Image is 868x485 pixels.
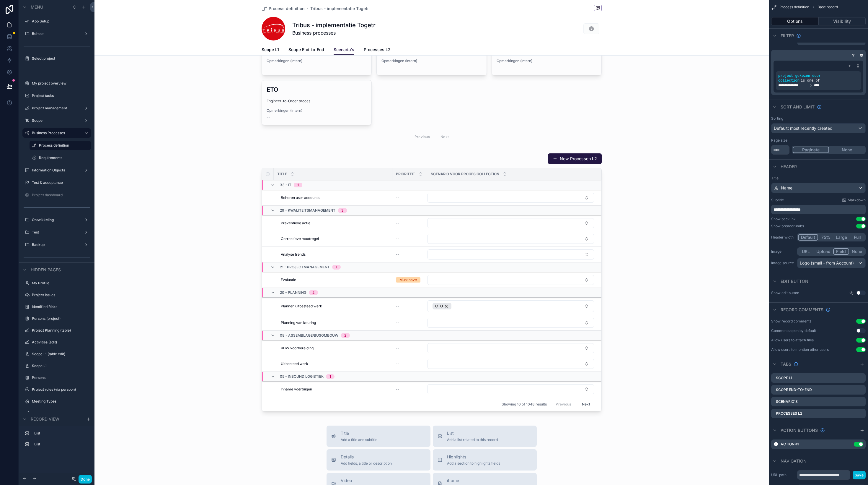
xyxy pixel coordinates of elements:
[32,168,79,173] a: Information Objects
[32,352,87,356] label: Scope L1 (table edit)
[32,364,87,368] label: Scope L1
[829,147,865,153] button: None
[833,234,850,241] button: Large
[776,399,798,404] label: Scenario's
[771,17,819,25] button: Options
[310,6,369,12] a: Tribus - implementatie Togetr
[341,437,377,442] span: Add a title and subtitle
[793,147,829,153] button: Paginate
[801,79,820,83] span: is one of
[818,234,833,241] button: 75%
[79,475,92,484] button: Done
[32,293,87,297] label: Project Issues
[277,172,287,176] span: Title
[32,411,87,416] label: Input
[262,47,279,53] span: Scope L1
[32,387,87,392] label: Project roles (via persoon)
[312,290,314,295] div: 2
[771,261,795,265] label: Image source
[344,333,346,338] div: 2
[447,430,498,436] span: List
[850,234,865,241] button: Full
[32,218,79,222] label: Ontwikkeling
[280,183,291,187] span: 33 - IT
[32,281,87,286] label: My Profile
[771,123,866,133] button: Default: most recently created
[32,242,79,247] a: Backup
[771,291,799,295] label: Show edit button
[502,402,547,407] span: Showing 10 of 1048 results
[39,143,87,148] label: Process definition
[798,248,814,255] button: URL
[327,426,430,447] button: TitleAdd a title and subtitle
[364,47,391,53] span: Processes L2
[39,155,87,160] label: Requirements
[341,478,375,484] span: Video
[32,106,79,111] label: Project management
[818,5,838,9] span: Base record
[32,131,79,135] label: Business Processes
[32,230,79,235] label: Test
[329,374,331,379] div: 1
[280,290,306,295] span: 20 - Planning
[32,19,87,24] label: App Setup
[771,235,795,240] label: Header width
[578,400,594,409] button: Next
[848,198,866,202] span: Markdown
[781,427,818,433] span: Action buttons
[341,454,392,460] span: Details
[292,29,376,36] span: Business processes
[288,44,324,56] a: Scope End-to-End
[771,138,787,143] label: Page size
[814,248,833,255] button: Upload
[771,183,866,193] button: Name
[32,340,87,345] label: Activities (edit)
[32,375,87,380] label: Persons
[798,234,818,241] button: Default
[800,260,854,266] span: Logo (small - from Account)
[771,473,795,477] label: URL path
[849,248,865,255] button: None
[292,21,376,29] h1: Tribus - implementatie Togetr
[32,316,87,321] label: Persons (project)
[262,44,279,56] a: Scope L1
[280,374,324,379] span: 05 - Inbound logistiek
[778,74,821,83] span: project gekozen door collection
[32,93,87,98] a: Project tasks
[433,426,537,447] button: ListAdd a list related to this record
[327,449,430,471] button: DetailsAdd fields, a title or description
[334,44,354,56] a: Scenario's
[341,461,392,466] span: Add fields, a title or description
[396,172,415,176] span: Prioriteit
[853,471,866,479] button: Save
[32,304,87,309] label: Identified Risks
[776,411,802,416] label: Processes L2
[774,126,833,131] span: Default: most recently created
[34,431,86,436] label: List
[334,47,354,53] span: Scenario's
[32,328,87,333] label: Project Planning (table)
[431,172,499,176] span: Scenario voor proces collection
[771,217,796,221] div: Show backlink
[771,176,866,181] label: Title
[781,278,808,284] span: Edit button
[269,6,304,12] span: Process definition
[781,104,815,110] span: Sort And Limit
[262,6,304,12] a: Process definition
[781,164,797,170] span: Header
[771,319,811,324] div: Show record comments
[771,249,795,254] label: Image
[32,31,79,36] label: Beheer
